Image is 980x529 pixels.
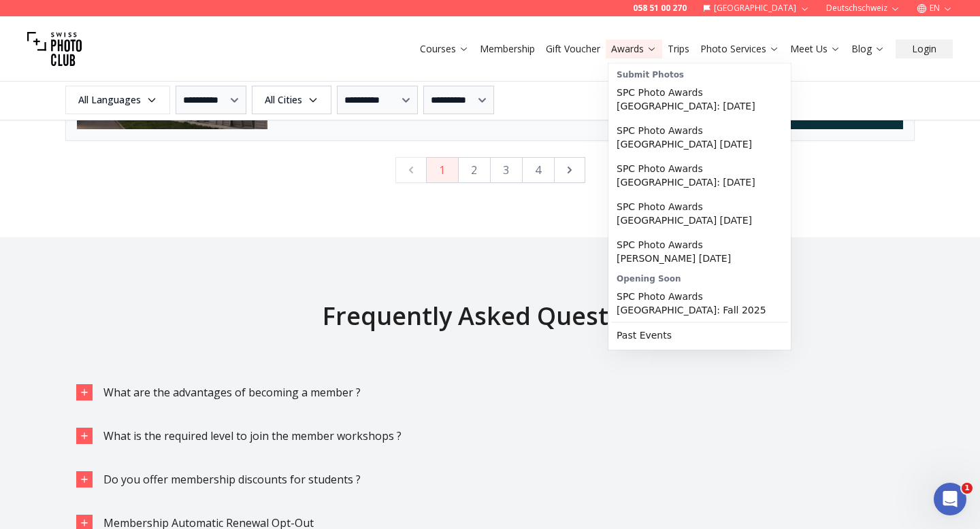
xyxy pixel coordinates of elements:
[103,428,402,443] span: What is the required level to join the member workshops ?
[611,271,788,284] div: Opening Soon
[252,86,331,114] button: All Cities
[27,22,82,76] img: Swiss photo club
[790,42,840,56] a: Meet Us
[65,303,915,330] h2: Frequently Asked Questions
[426,157,459,183] button: 1
[474,39,540,58] button: Membership
[611,194,788,233] a: SPC Photo Awards [GEOGRAPHIC_DATA] [DATE]
[546,42,600,56] a: Gift Voucher
[420,42,469,56] a: Courses
[611,118,788,156] a: SPC Photo Awards [GEOGRAPHIC_DATA] [DATE]
[611,42,657,56] a: Awards
[611,156,788,194] a: SPC Photo Awards [GEOGRAPHIC_DATA]: [DATE]
[695,39,785,58] button: Photo Services
[633,3,687,14] a: 058 51 00 270
[103,472,361,487] span: Do you offer membership discounts for students ?
[611,233,788,271] a: SPC Photo Awards [PERSON_NAME] [DATE]
[846,39,890,58] button: Blog
[540,39,606,58] button: Gift Voucher
[65,373,915,411] button: What are the advantages of becoming a member ?
[606,39,662,58] button: Awards
[522,157,555,183] button: 4
[67,88,168,112] span: All Languages
[480,42,535,56] a: Membership
[65,86,170,114] button: All Languages
[700,42,779,56] a: Photo Services
[458,157,491,183] button: 2
[254,88,329,112] span: All Cities
[611,323,788,347] a: Past Events
[668,42,689,56] a: Trips
[611,80,788,118] a: SPC Photo Awards [GEOGRAPHIC_DATA]: [DATE]
[490,157,523,183] button: 3
[611,284,788,322] a: SPC Photo Awards [GEOGRAPHIC_DATA]: Fall 2025
[934,483,966,515] iframe: Intercom live chat
[896,39,953,58] button: Login
[851,42,885,56] a: Blog
[65,460,915,498] button: Do you offer membership discounts for students ?
[611,67,788,80] div: Submit Photos
[414,39,474,58] button: Courses
[785,39,846,58] button: Meet Us
[65,417,915,455] button: What is the required level to join the member workshops ?
[103,385,361,400] span: What are the advantages of becoming a member ?
[662,39,695,58] button: Trips
[962,483,973,494] span: 1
